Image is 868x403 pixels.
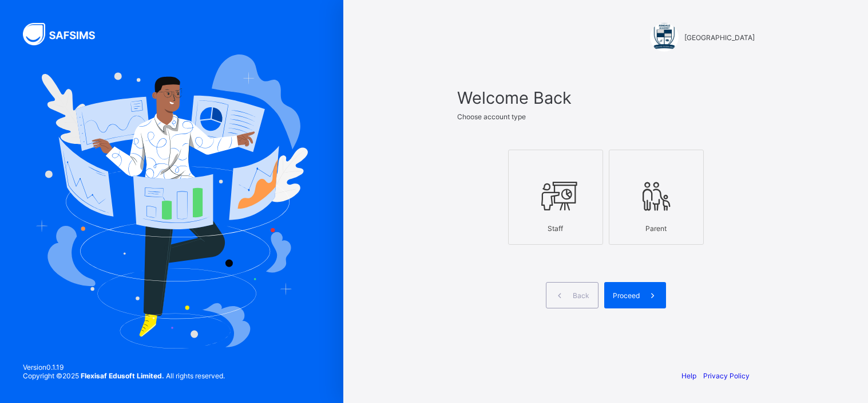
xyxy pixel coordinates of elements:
span: Proceed [613,291,640,300]
span: [GEOGRAPHIC_DATA] [684,33,755,42]
div: Parent [615,218,697,238]
span: Back [573,291,589,300]
img: Hero Image [35,54,308,348]
strong: Flexisaf Edusoft Limited. [81,371,164,380]
div: Staff [514,218,597,238]
img: SAFSIMS Logo [23,23,109,45]
span: Copyright © 2025 All rights reserved. [23,371,225,380]
span: Welcome Back [457,88,755,108]
a: Privacy Policy [703,371,750,380]
span: Choose account type [457,112,526,121]
span: Version 0.1.19 [23,363,225,371]
a: Help [681,371,696,380]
